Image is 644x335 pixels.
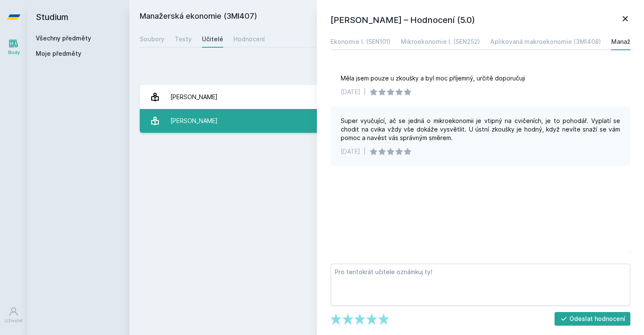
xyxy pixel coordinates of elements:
[364,88,366,96] div: |
[36,49,81,58] span: Moje předměty
[2,302,26,328] a: Uživatel
[36,34,91,42] a: Všechny předměty
[2,34,26,60] a: Study
[175,35,192,43] div: Testy
[140,35,164,43] div: Soubory
[341,88,360,96] div: [DATE]
[140,10,538,24] h2: Manažerská ekonomie (3MI407)
[8,49,20,56] div: Study
[140,31,164,48] a: Soubory
[5,318,23,324] div: Uživatel
[170,89,218,106] div: [PERSON_NAME]
[233,35,265,43] div: Hodnocení
[140,109,634,133] a: [PERSON_NAME] 1 hodnocení 5.0
[170,112,218,129] div: [PERSON_NAME]
[341,74,525,83] div: Měla jsem pouze u zkoušky a byl moc příjemný, určitě doporučuji
[341,117,620,142] div: Super vyučující, ač se jedná o mikroekonomii je vtipný na cvičeních, je to pohodář. Vyplatí se ch...
[202,31,223,48] a: Učitelé
[202,35,223,43] div: Učitelé
[175,31,192,48] a: Testy
[233,31,265,48] a: Hodnocení
[140,85,634,109] a: [PERSON_NAME] 2 hodnocení 5.0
